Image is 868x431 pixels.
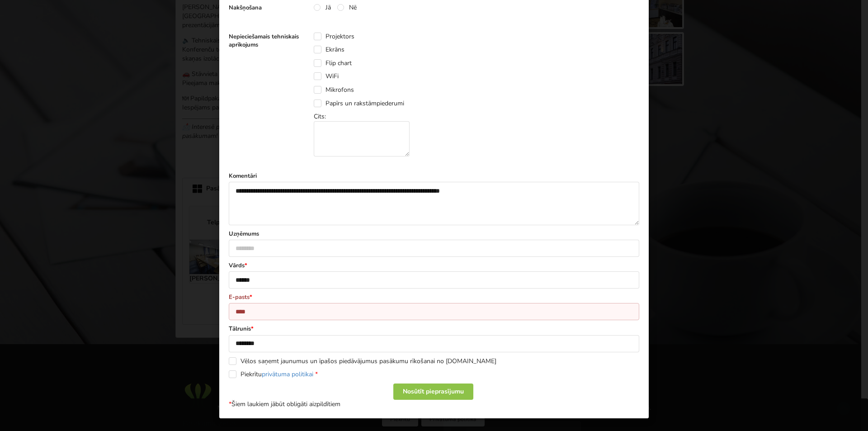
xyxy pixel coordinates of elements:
label: Mikrofons [314,86,354,94]
label: Vēlos saņemt jaunumus un īpašos piedāvājumus pasākumu rīkošanai no [DOMAIN_NAME] [229,357,496,365]
label: Papīrs un rakstāmpiederumi [314,99,404,107]
label: Piekrītu [229,370,318,378]
label: WiFi [314,72,339,80]
label: Nē [337,4,357,11]
label: E-pasts [229,293,639,301]
div: Nosūtīt pieprasījumu [393,384,473,400]
label: Jā [314,4,331,11]
label: Tālrunis [229,325,639,333]
label: Vārds [229,261,639,270]
label: Nepieciešamais tehniskais aprīkojums [229,33,308,49]
label: Flip chart [314,59,352,67]
a: privātuma politikai [262,370,313,379]
label: Projektors [314,33,354,40]
label: Komentāri [229,172,639,180]
label: Nakšņošana [229,4,308,12]
div: Cits: [314,112,416,156]
label: Ekrāns [314,46,344,53]
p: Šiem laukiem jābūt obligāti aizpildītiem [229,400,639,409]
label: Uzņēmums [229,230,639,238]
